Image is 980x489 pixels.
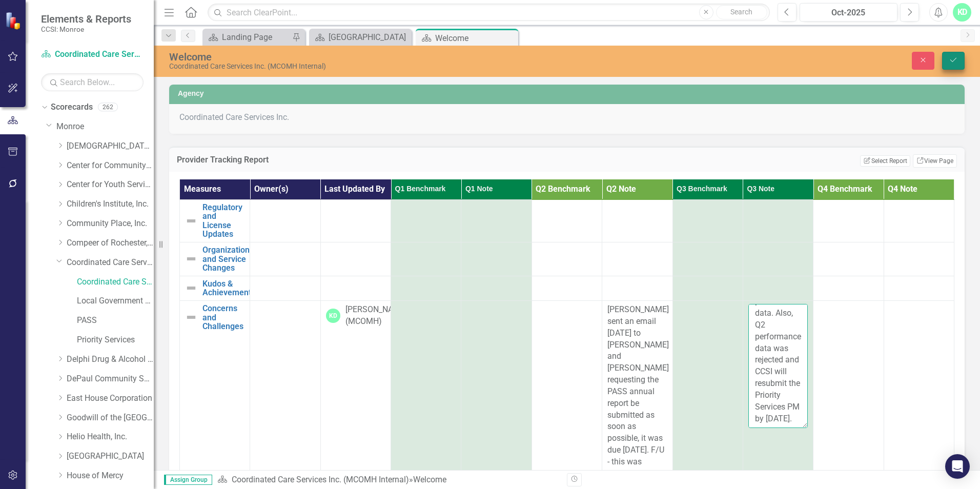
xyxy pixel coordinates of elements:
a: Concerns and Challenges [202,304,244,331]
a: Landing Page [205,31,290,44]
img: ClearPoint Strategy [5,12,23,30]
div: KD [326,309,340,323]
a: [GEOGRAPHIC_DATA] [312,31,409,44]
span: Elements & Reports [41,13,131,25]
a: East House Corporation [67,393,154,404]
a: Priority Services [77,334,154,346]
div: Welcome [435,32,516,45]
a: Center for Community Alternatives [67,160,154,172]
a: Goodwill of the [GEOGRAPHIC_DATA] [67,412,154,424]
div: 262 [98,103,118,112]
a: Regulatory and License Updates [202,203,244,239]
a: Delphi Drug & Alcohol Council [67,354,154,365]
img: Not Defined [185,253,197,265]
img: Not Defined [185,311,197,323]
a: Coordinated Care Services Inc. (MCOMH Internal) [232,475,409,484]
a: Children's Institute, Inc. [67,198,154,210]
h3: Provider Tracking Report [177,155,557,165]
div: Welcome [169,51,615,63]
div: Oct-2025 [803,7,894,19]
button: KD [953,3,971,22]
small: CCSI: Monroe [41,25,131,33]
a: View Page [913,154,957,168]
a: Local Government Unit (LGU) [77,295,154,307]
input: Search Below... [41,73,144,91]
img: Not Defined [185,282,197,294]
button: Oct-2025 [800,3,897,22]
a: Kudos & Achievements [202,279,255,297]
span: Assign Group [164,475,212,485]
a: Monroe [56,121,154,133]
div: Landing Page [222,31,290,44]
a: Helio Health, Inc. [67,431,154,443]
img: Not Defined [185,215,197,227]
a: [GEOGRAPHIC_DATA] [67,451,154,462]
a: Compeer of Rochester, Inc. [67,237,154,249]
input: Search ClearPoint... [208,4,770,22]
div: Welcome [413,475,446,484]
div: [GEOGRAPHIC_DATA] [329,31,409,44]
button: Select Report [860,155,910,167]
a: [DEMOGRAPHIC_DATA] Charities Family & Community Services [67,140,154,152]
a: Center for Youth Services, Inc. [67,179,154,191]
a: PASS [77,315,154,327]
a: DePaul Community Services, lnc. [67,373,154,385]
a: Scorecards [51,101,93,113]
div: Coordinated Care Services Inc. (MCOMH Internal) [169,63,615,70]
a: Coordinated Care Services Inc. [67,257,154,269]
a: Community Place, Inc. [67,218,154,230]
a: Organization and Service Changes [202,246,250,273]
button: Search [716,5,767,19]
textarea: Performance Measure tracker had some minor modifications for Q3 and Q4 based on team decision aft... [748,304,808,428]
div: » [217,474,559,486]
div: Open Intercom Messenger [945,454,970,479]
span: Search [730,8,752,16]
a: Coordinated Care Services Inc. (MCOMH Internal) [41,49,144,60]
a: House of Mercy [67,470,154,482]
a: Coordinated Care Services Inc. (MCOMH Internal) [77,276,154,288]
div: [PERSON_NAME] (MCOMH) [345,304,407,328]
